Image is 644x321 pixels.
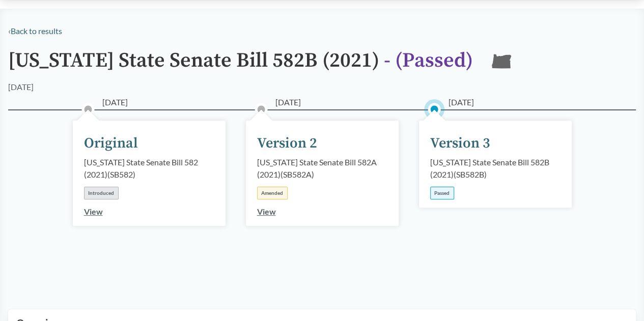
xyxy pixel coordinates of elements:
span: [DATE] [275,96,301,108]
span: - ( Passed ) [384,48,473,73]
a: View [257,207,276,216]
div: Passed [430,187,454,199]
span: [DATE] [449,96,474,108]
div: Original [84,133,138,154]
div: Version 3 [430,133,490,154]
div: [US_STATE] State Senate Bill 582 (2021) ( SB582 ) [84,156,214,181]
span: [DATE] [102,96,128,108]
div: Introduced [84,187,119,199]
div: Amended [257,187,288,199]
a: ‹Back to results [8,26,62,36]
div: [US_STATE] State Senate Bill 582A (2021) ( SB582A ) [257,156,387,181]
a: View [84,207,103,216]
div: Version 2 [257,133,317,154]
div: [DATE] [8,81,34,93]
div: [US_STATE] State Senate Bill 582B (2021) ( SB582B ) [430,156,561,181]
h1: [US_STATE] State Senate Bill 582B (2021) [8,49,473,81]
